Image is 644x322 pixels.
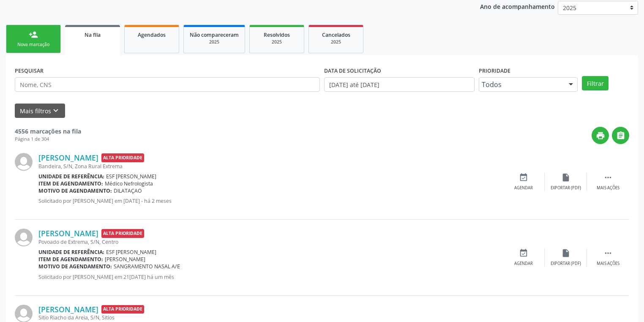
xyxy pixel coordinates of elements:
p: Solicitado por [PERSON_NAME] em [DATE] - há 2 meses [38,197,502,205]
span: ESF [PERSON_NAME] [106,173,156,180]
span: Resolvidos [264,31,290,38]
label: Prioridade [479,64,510,77]
span: Alta Prioridade [101,153,144,162]
b: Item de agendamento: [38,256,103,263]
div: 2025 [315,39,357,45]
span: [PERSON_NAME] [105,256,145,263]
div: Exportar (PDF) [551,185,581,191]
button: Filtrar [582,76,609,90]
div: Agendar [514,185,533,191]
div: Bandeira, S/N, Zona Rural Extrema [38,163,502,170]
i: insert_drive_file [561,248,570,258]
button: print [592,127,609,144]
div: 2025 [256,39,298,45]
b: Unidade de referência: [38,248,104,256]
i: insert_drive_file [561,173,570,182]
b: Motivo de agendamento: [38,263,112,270]
a: [PERSON_NAME] [38,153,98,162]
i:  [603,173,613,182]
div: Sitio Riacho da Areia, S/N, Sitios [38,314,502,321]
img: img [15,229,33,246]
div: Nova marcação [12,41,55,48]
span: Alta Prioridade [101,305,144,314]
p: Ano de acompanhamento [480,1,555,11]
span: SANGRAMENTO NASAL A/E [114,263,180,270]
i: keyboard_arrow_down [51,106,60,115]
div: Mais ações [597,185,619,191]
div: person_add [29,30,38,39]
i: print [596,131,605,140]
span: ESF [PERSON_NAME] [106,248,156,256]
span: Todos [482,80,560,89]
button:  [612,127,629,144]
img: img [15,153,33,171]
span: DILATAÇAO [114,187,142,194]
i:  [616,131,625,140]
b: Unidade de referência: [38,173,104,180]
div: Exportar (PDF) [551,261,581,267]
div: Mais ações [597,261,619,267]
strong: 4556 marcações na fila [15,127,81,135]
b: Motivo de agendamento: [38,187,112,194]
input: Nome, CNS [15,77,320,92]
span: Não compareceram [190,31,239,38]
i:  [603,248,613,258]
label: PESQUISAR [15,64,44,77]
i: event_available [519,248,528,258]
p: Solicitado por [PERSON_NAME] em 21[DATE] há um mês [38,273,502,281]
div: Agendar [514,261,533,267]
span: Agendados [138,31,166,38]
div: Povoado de Extrema, S/N, Centro [38,238,502,246]
a: [PERSON_NAME] [38,229,98,238]
span: Na fila [85,31,101,38]
span: Médico Nefrologista [105,180,153,187]
b: Item de agendamento: [38,180,103,187]
span: Cancelados [322,31,350,38]
input: Selecione um intervalo [324,77,475,92]
a: [PERSON_NAME] [38,305,98,314]
button: Mais filtroskeyboard_arrow_down [15,104,65,118]
div: Página 1 de 304 [15,136,81,143]
label: DATA DE SOLICITAÇÃO [324,64,381,77]
span: Alta Prioridade [101,229,144,238]
div: 2025 [190,39,239,45]
i: event_available [519,173,528,182]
